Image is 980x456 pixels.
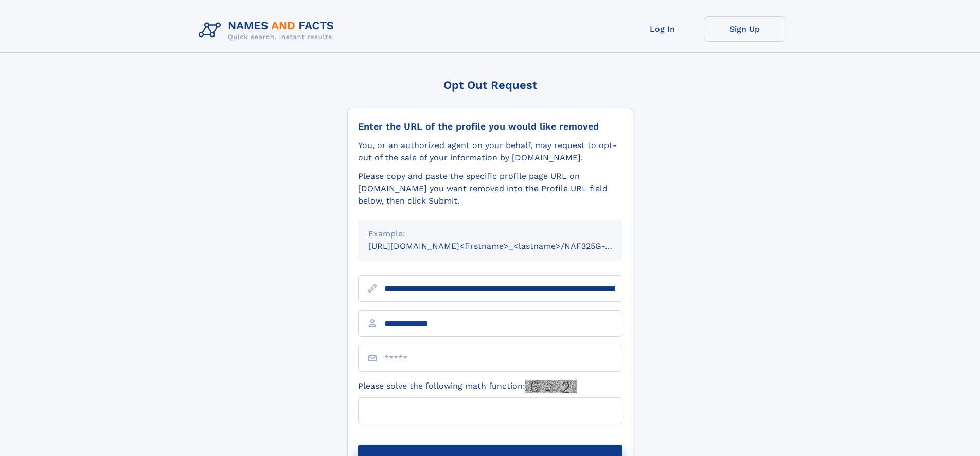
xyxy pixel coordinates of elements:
div: You, or an authorized agent on your behalf, may request to opt-out of the sale of your informatio... [358,139,622,164]
small: [URL][DOMAIN_NAME]<firstname>_<lastname>/NAF325G-xxxxxxxx [368,241,642,251]
a: Sign Up [704,16,786,42]
div: Example: [368,228,612,240]
div: Enter the URL of the profile you would like removed [358,121,622,132]
label: Please solve the following math function: [358,380,577,393]
div: Opt Out Request [347,79,633,92]
img: Logo Names and Facts [194,16,343,44]
div: Please copy and paste the specific profile page URL on [DOMAIN_NAME] you want removed into the Pr... [358,170,622,207]
a: Log In [621,16,704,42]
